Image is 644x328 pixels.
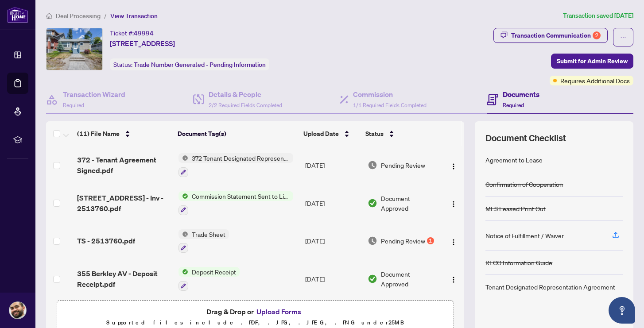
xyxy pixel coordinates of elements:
span: Required [503,102,524,108]
img: Status Icon [178,191,188,201]
span: 49994 [134,29,154,37]
button: Logo [446,272,461,286]
h4: Transaction Wizard [63,89,125,100]
div: Transaction Communication [511,28,601,42]
span: 2/2 Required Fields Completed [209,102,282,108]
span: Trade Number Generated - Pending Information [134,61,266,69]
button: Status IconDeposit Receipt [178,267,240,291]
span: (11) File Name [77,129,120,139]
td: [DATE] [302,184,364,222]
td: [DATE] [302,260,364,298]
li: / [104,11,107,21]
span: Status [365,129,384,139]
img: Logo [450,239,457,246]
span: Required [63,102,84,108]
img: logo [7,7,28,23]
img: Status Icon [178,267,188,277]
td: [DATE] [302,146,364,184]
h4: Commission [353,89,427,100]
th: Status [362,121,440,146]
span: Commission Statement Sent to Listing Brokerage [188,191,293,201]
div: Confirmation of Cooperation [485,179,563,189]
img: Logo [450,163,457,170]
img: Document Status [368,160,377,170]
span: Drag & Drop or [206,306,304,317]
button: Submit for Admin Review [551,54,633,69]
span: 372 - Tenant Agreement Signed.pdf [77,154,171,176]
span: home [46,13,52,19]
div: 2 [593,31,601,39]
div: Agreement to Lease [485,155,543,165]
span: 1/1 Required Fields Completed [353,102,427,108]
span: Pending Review [381,160,425,170]
img: Document Status [368,236,377,246]
button: Logo [446,234,461,248]
h4: Documents [503,89,539,100]
span: Deal Processing [56,12,101,20]
td: [DATE] [302,222,364,260]
span: Trade Sheet [188,229,229,239]
button: Open asap [609,297,635,324]
img: Profile Icon [9,302,26,319]
button: Status IconCommission Statement Sent to Listing Brokerage [178,191,293,215]
span: Document Approved [381,269,439,289]
img: Logo [450,276,457,283]
span: TS - 2513760.pdf [77,235,135,246]
div: Status: [110,58,269,70]
div: Ticket #: [110,28,154,38]
span: Upload Date [303,129,339,139]
span: Deposit Receipt [188,267,240,277]
img: Status Icon [178,153,188,163]
th: Upload Date [300,121,362,146]
div: 1 [427,237,434,244]
span: [STREET_ADDRESS] [110,38,175,49]
button: Status Icon372 Tenant Designated Representation Agreement - Authority for Lease or Purchase [178,153,293,177]
button: Status IconTrade Sheet [178,229,229,253]
img: Document Status [368,198,377,208]
span: 355 Berkley AV - Deposit Receipt.pdf [77,268,171,289]
img: Document Status [368,274,377,284]
img: IMG-X12355171_1.jpg [47,28,102,70]
div: Notice of Fulfillment / Waiver [485,231,564,240]
th: (11) File Name [74,121,174,146]
article: Transaction saved [DATE] [563,11,633,21]
span: ellipsis [620,34,626,40]
button: Logo [446,158,461,172]
div: RECO Information Guide [485,258,552,267]
img: Status Icon [178,229,188,239]
span: Submit for Admin Review [557,54,628,68]
p: Supported files include .PDF, .JPG, .JPEG, .PNG under 25 MB [62,317,448,328]
span: Requires Additional Docs [560,76,630,85]
span: Pending Review [381,236,425,246]
div: Tenant Designated Representation Agreement [485,282,615,292]
div: MLS Leased Print Out [485,204,546,213]
th: Document Tag(s) [174,121,300,146]
span: Document Checklist [485,132,566,144]
span: [STREET_ADDRESS] - Inv - 2513760.pdf [77,193,171,214]
button: Upload Forms [254,306,304,317]
button: Transaction Communication2 [493,28,608,43]
button: Logo [446,196,461,210]
span: Document Approved [381,193,439,213]
h4: Details & People [209,89,282,100]
span: View Transaction [110,12,158,20]
img: Logo [450,201,457,208]
span: 372 Tenant Designated Representation Agreement - Authority for Lease or Purchase [188,153,293,163]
